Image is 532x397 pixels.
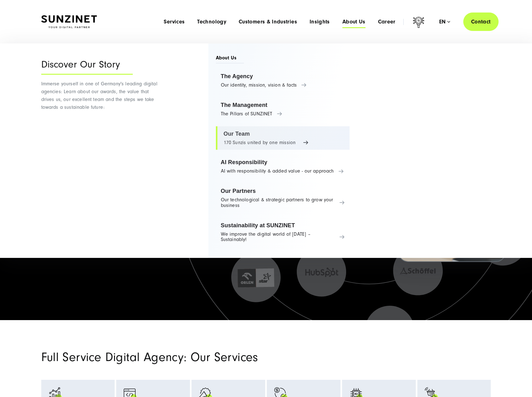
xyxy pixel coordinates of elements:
[439,19,450,25] div: en
[378,19,395,25] a: Career
[310,19,330,25] a: Insights
[216,126,350,150] a: Our Team 170 Sunzis united by one mission
[216,54,244,63] span: About Us
[216,183,350,213] a: Our Partners Our technological & strategic partners to grow your business
[164,19,185,25] a: Services
[41,80,158,111] p: Immerse yourself in one of Germany's leading digital agencies: Learn about our awards, the value ...
[463,13,499,31] a: Contact
[41,351,338,363] h2: Full Service Digital Agency: Our Services
[197,19,226,25] a: Technology
[216,155,350,178] a: AI Responsibility AI with responsibility & added value - our approach
[342,19,365,25] a: About Us
[216,69,350,93] a: The Agency Our identity, mission, vision & facts
[216,218,350,247] a: Sustainability at SUNZINET We improve the digital world of [DATE] – Sustainably!
[239,19,297,25] a: Customers & Industries
[216,98,350,121] a: The Management The Pillars of SUNZINET
[41,15,97,28] img: SUNZINET Full Service Digital Agentur
[41,59,133,75] div: Discover Our Story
